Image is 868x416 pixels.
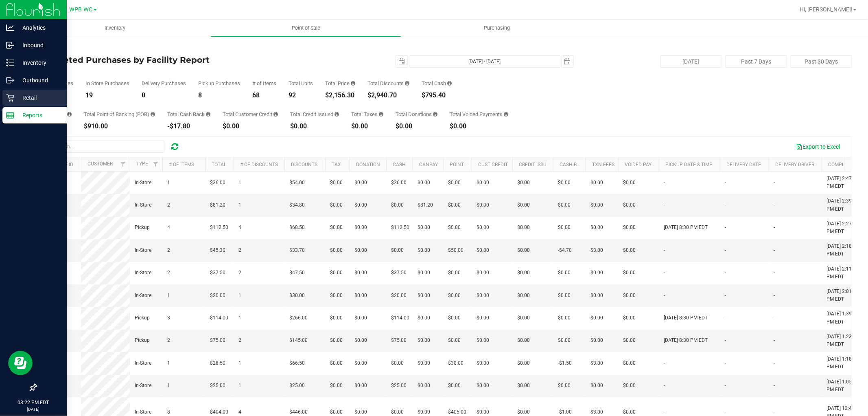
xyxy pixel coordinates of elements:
span: [DATE] 8:30 PM EDT [664,337,708,344]
span: $20.00 [391,292,407,299]
span: In-Store [135,269,151,277]
a: Txn Fees [592,162,614,167]
span: $0.00 [623,337,636,344]
span: $0.00 [448,269,461,277]
div: $2,940.70 [367,92,409,99]
span: Inventory [94,24,136,32]
span: -$1.50 [558,359,572,367]
span: 2 [238,337,241,344]
span: -$4.70 [558,247,572,254]
div: Total Donations [396,112,437,117]
span: $0.00 [448,179,461,187]
span: $0.00 [623,382,636,390]
span: - [664,247,665,254]
span: 1 [238,201,241,209]
div: In Store Purchases [85,81,129,86]
button: [DATE] [660,55,722,68]
span: $0.00 [558,179,571,187]
div: Total Price [325,81,355,86]
div: Total Discounts [367,81,409,86]
span: $112.50 [210,224,228,231]
span: - [664,359,665,367]
span: $0.00 [418,314,430,322]
span: $0.00 [517,292,530,299]
span: [DATE] 1:05 PM EDT [826,378,857,394]
i: Sum of all account credit issued for all refunds from returned purchases in the date range. [335,112,339,117]
a: Inventory [20,20,210,37]
span: 1 [167,179,170,187]
div: $0.00 [396,123,437,130]
span: Pickup [135,224,150,231]
span: $3.00 [590,408,603,416]
span: 2 [238,247,241,254]
span: [DATE] 2:39 PM EDT [826,197,857,213]
span: $0.00 [418,179,430,187]
a: Delivery Date [726,162,761,167]
span: $34.80 [289,201,305,209]
span: $68.50 [289,224,305,231]
span: $3.00 [590,247,603,254]
span: $0.00 [590,224,603,231]
span: $0.00 [391,247,404,254]
span: $3.00 [590,359,603,367]
span: $405.00 [448,408,466,416]
span: $0.00 [354,382,367,390]
div: $2,156.30 [325,92,355,99]
span: $0.00 [623,314,636,322]
span: $446.00 [289,408,308,416]
div: $0.00 [223,123,278,130]
span: $0.00 [558,224,571,231]
div: Total Credit Issued [290,112,339,117]
span: - [774,224,775,231]
span: 1 [167,292,170,299]
span: $0.00 [330,292,343,299]
span: $0.00 [517,247,530,254]
p: Retail [14,93,63,103]
inline-svg: Reports [6,111,14,119]
span: $0.00 [517,201,530,209]
span: 1 [167,359,170,367]
div: Total Point of Banking (POB) [84,112,155,117]
a: # of Discounts [240,162,278,167]
div: 8 [198,92,240,99]
inline-svg: Outbound [6,76,14,84]
span: $0.00 [354,408,367,416]
a: Purchasing [401,20,592,37]
span: - [664,201,665,209]
span: $0.00 [330,247,343,254]
h4: Completed Purchases by Facility Report [36,55,308,64]
i: Sum of the successful, non-voided CanPay payment transactions for all purchases in the date range. [67,112,72,117]
span: $0.00 [330,382,343,390]
a: Voided Payment [625,162,665,167]
span: - [664,292,665,299]
span: - [725,292,726,299]
span: $0.00 [330,337,343,344]
span: 3 [167,314,170,322]
span: WPB WC [70,6,93,13]
span: $0.00 [558,201,571,209]
span: $0.00 [330,359,343,367]
div: Total Customer Credit [223,112,278,117]
span: $0.00 [623,359,636,367]
span: $404.00 [210,408,228,416]
span: [DATE] 1:18 PM EDT [826,355,857,371]
span: $0.00 [517,314,530,322]
span: $266.00 [289,314,308,322]
span: $0.00 [517,179,530,187]
i: Sum of the cash-back amounts from rounded-up electronic payments for all purchases in the date ra... [206,112,210,117]
a: Cash [393,162,406,167]
i: Sum of the successful, non-voided payments using account credit for all purchases in the date range. [273,112,278,117]
button: Export to Excel [791,140,845,154]
span: $0.00 [590,179,603,187]
span: $0.00 [391,201,404,209]
span: $0.00 [558,292,571,299]
span: Purchasing [473,24,521,32]
span: 2 [167,269,170,277]
span: $0.00 [558,382,571,390]
span: $0.00 [477,314,489,322]
span: $25.00 [391,382,407,390]
span: $47.50 [289,269,305,277]
i: Sum of all round-up-to-next-dollar total price adjustments for all purchases in the date range. [433,112,437,117]
span: 2 [167,201,170,209]
button: Past 30 Days [791,55,852,68]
